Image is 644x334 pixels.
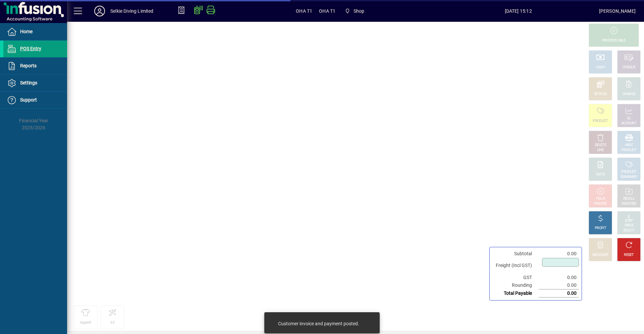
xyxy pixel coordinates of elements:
[597,148,604,153] div: LINE
[594,201,606,206] div: INVOICE
[20,46,41,51] span: POS Entry
[592,253,608,258] div: DISCOUNT
[20,80,37,85] span: Settings
[623,196,635,201] div: RECALL
[539,289,579,297] td: 0.00
[3,58,67,74] a: Reports
[593,119,608,124] div: PRODUCT
[20,63,37,68] span: Reports
[319,6,335,16] span: OHA T1
[627,116,631,121] div: GL
[539,274,579,281] td: 0.00
[539,250,579,258] td: 0.00
[621,121,637,126] div: ACCOUNT
[623,92,636,97] div: CHARGE
[595,226,606,231] div: PROFIT
[596,172,605,177] div: NOTE
[89,5,110,17] button: Profile
[594,92,607,97] div: EFTPOS
[539,281,579,289] td: 0.00
[492,250,539,258] td: Subtotal
[342,5,367,17] span: Shop
[595,143,606,148] div: DELETE
[599,6,636,16] div: [PERSON_NAME]
[110,320,115,325] div: 6.5
[623,65,635,70] div: CHEQUE
[492,274,539,281] td: GST
[278,320,359,327] div: Customer invoice and payment posted.
[625,143,633,148] div: MISC
[3,92,67,109] a: Support
[596,196,605,201] div: HOLD
[20,29,33,34] span: Home
[623,228,635,233] div: SELECT
[492,258,539,274] td: Freight (Incl GST)
[621,170,636,175] div: PRODUCT
[296,6,312,16] span: OHA T1
[3,75,67,91] a: Settings
[596,65,605,70] div: CASH
[602,38,626,43] div: PROCESS SALE
[3,23,67,40] a: Home
[621,175,637,180] div: SUMMARY
[625,223,634,228] div: PRICE
[492,289,539,297] td: Total Payable
[438,6,599,16] span: [DATE] 15:12
[354,6,365,16] span: Shop
[621,148,636,153] div: PRODUCT
[492,281,539,289] td: Rounding
[20,97,37,103] span: Support
[80,320,91,325] div: Apparel
[622,201,636,206] div: INVOICES
[624,253,634,258] div: RESET
[110,6,154,16] div: Selkie Diving Limited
